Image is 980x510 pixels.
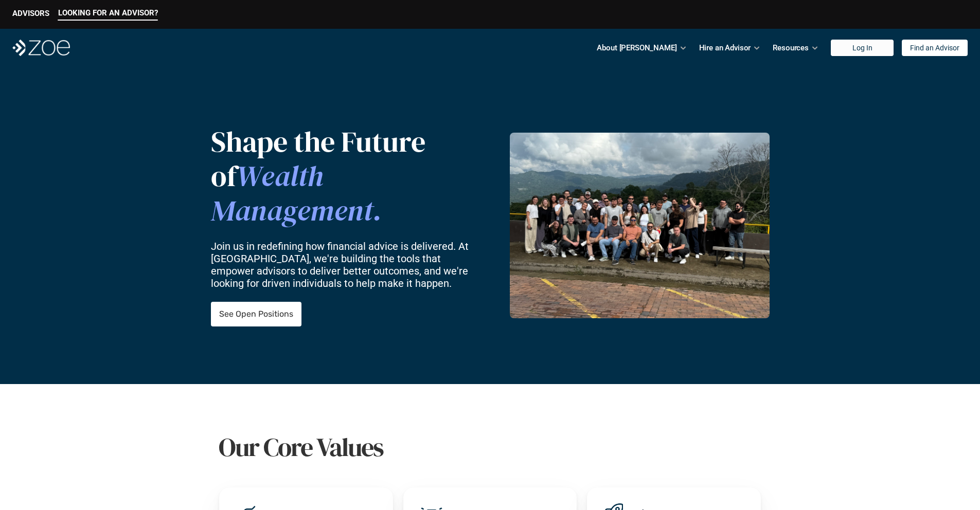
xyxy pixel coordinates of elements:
span: Wealth Management. [211,156,382,230]
p: See Open Positions [219,309,293,319]
p: LOOKING FOR AN ADVISOR? [58,8,158,17]
p: Log In [852,44,872,52]
h1: Our Core Values [219,432,762,463]
p: Find an Advisor [910,44,959,52]
p: Hire an Advisor [699,40,751,56]
p: Join us in redefining how financial advice is delivered. At [GEOGRAPHIC_DATA], we're building the... [211,240,477,289]
a: See Open Positions [211,302,301,326]
p: ADVISORS [12,9,49,18]
p: About [PERSON_NAME] [597,40,676,56]
p: Resources [773,40,809,56]
p: Shape the Future of [211,124,476,228]
a: Log In [831,40,894,56]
